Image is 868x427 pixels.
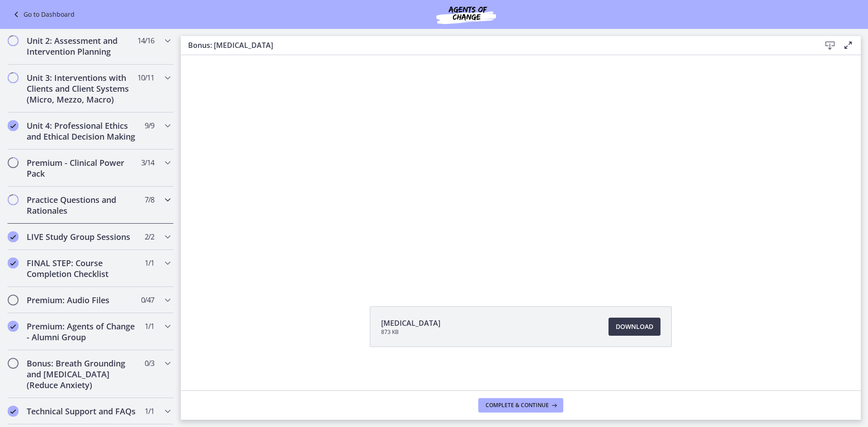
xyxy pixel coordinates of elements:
h2: FINAL STEP: Course Completion Checklist [27,258,137,279]
span: 3 / 14 [141,157,154,168]
span: Download [616,321,653,332]
i: Completed [8,321,19,332]
i: Completed [8,231,19,242]
button: Complete & continue [478,398,563,413]
iframe: Video Lesson [181,19,861,286]
h2: Practice Questions and Rationales [27,194,137,216]
i: Completed [8,258,19,268]
h2: Premium: Agents of Change - Alumni Group [27,321,137,343]
span: 7 / 8 [145,194,154,205]
span: 1 / 1 [145,258,154,268]
span: 1 / 1 [145,406,154,417]
h2: Technical Support and FAQs [27,406,137,417]
span: Complete & continue [486,402,549,409]
span: 0 / 47 [141,295,154,305]
img: Agents of Change [412,4,520,25]
h2: Unit 3: Interventions with Clients and Client Systems (Micro, Mezzo, Macro) [27,72,137,105]
span: 873 KB [381,328,440,336]
span: [MEDICAL_DATA] [381,318,440,328]
span: 9 / 9 [145,120,154,131]
i: Completed [8,406,19,417]
a: Download [609,318,660,336]
a: Go to Dashboard [11,9,75,20]
span: 0 / 3 [145,358,154,369]
h2: Unit 2: Assessment and Intervention Planning [27,35,137,57]
span: 1 / 1 [145,321,154,332]
h3: Bonus: [MEDICAL_DATA] [188,40,807,51]
h2: Premium: Audio Files [27,295,137,305]
i: Completed [8,120,19,131]
h2: Unit 4: Professional Ethics and Ethical Decision Making [27,120,137,142]
span: 10 / 11 [137,72,154,83]
h2: Premium - Clinical Power Pack [27,157,137,179]
h2: LIVE Study Group Sessions [27,231,137,242]
h2: Bonus: Breath Grounding and [MEDICAL_DATA] (Reduce Anxiety) [27,358,137,390]
span: 2 / 2 [145,231,154,242]
span: 14 / 16 [137,35,154,46]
